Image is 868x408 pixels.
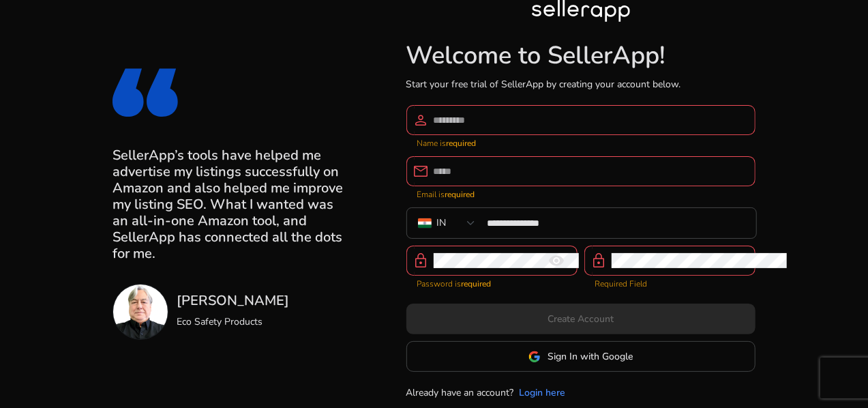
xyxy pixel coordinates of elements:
[406,385,514,400] p: Already have an account?
[406,41,755,70] h1: Welcome to SellerApp!
[177,293,289,309] h3: [PERSON_NAME]
[591,252,608,269] span: lock
[177,315,289,329] p: Eco Safety Products
[541,252,573,269] mat-icon: remove_red_eye
[417,276,567,290] mat-error: Password is
[406,341,755,372] button: Sign In with Google
[413,252,430,269] span: lock
[595,276,745,290] mat-error: Required Field
[520,385,566,400] a: Login here
[113,147,345,262] h3: SellerApp’s tools have helped me advertise my listings successfully on Amazon and also helped me ...
[413,163,430,179] span: email
[447,138,477,149] strong: required
[413,112,430,128] span: person
[528,351,541,363] img: google-logo.svg
[417,135,745,149] mat-error: Name is
[437,216,447,231] div: IN
[462,278,492,289] strong: required
[417,186,745,201] mat-error: Email is
[406,77,755,91] p: Start your free trial of SellerApp by creating your account below.
[445,189,475,200] strong: required
[548,349,633,364] span: Sign In with Google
